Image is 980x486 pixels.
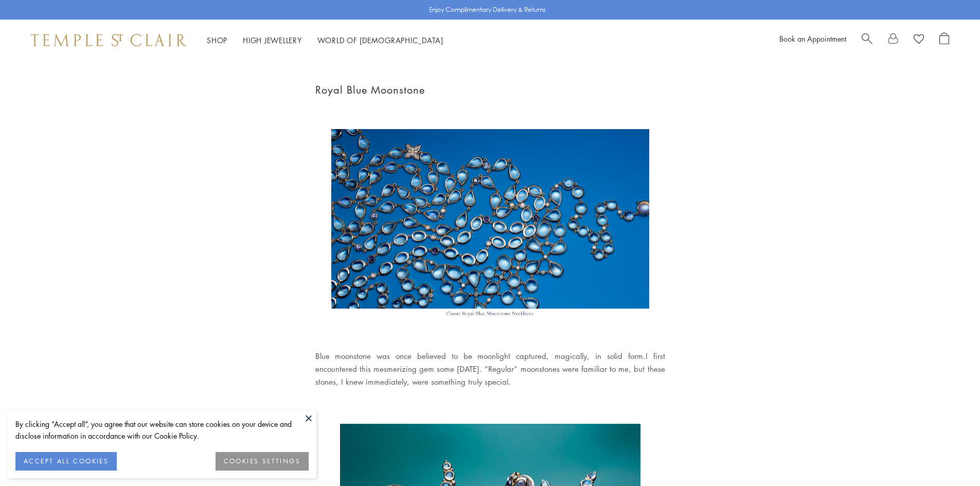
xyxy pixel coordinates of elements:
nav: Main navigation [207,34,443,47]
button: COOKIES SETTINGS [216,452,309,471]
h1: Royal Blue Moonstone [315,81,665,98]
a: Search [862,32,872,48]
a: World of [DEMOGRAPHIC_DATA]World of [DEMOGRAPHIC_DATA] [317,35,443,45]
a: View Wishlist [914,32,924,48]
div: Blue moonstone was once believed to be moonlight captured, magically, in solid form.I first encou... [315,350,665,388]
a: Book an Appointment [779,33,846,44]
a: ShopShop [207,35,227,45]
a: High JewelleryHigh Jewellery [243,35,302,45]
div: By clicking “Accept all”, you agree that our website can store cookies on your device and disclos... [15,418,309,442]
button: ACCEPT ALL COOKIES [15,452,117,471]
a: Open Shopping Bag [939,32,949,48]
img: Temple St. Clair [31,34,186,46]
p: Enjoy Complimentary Delivery & Returns [429,5,546,15]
